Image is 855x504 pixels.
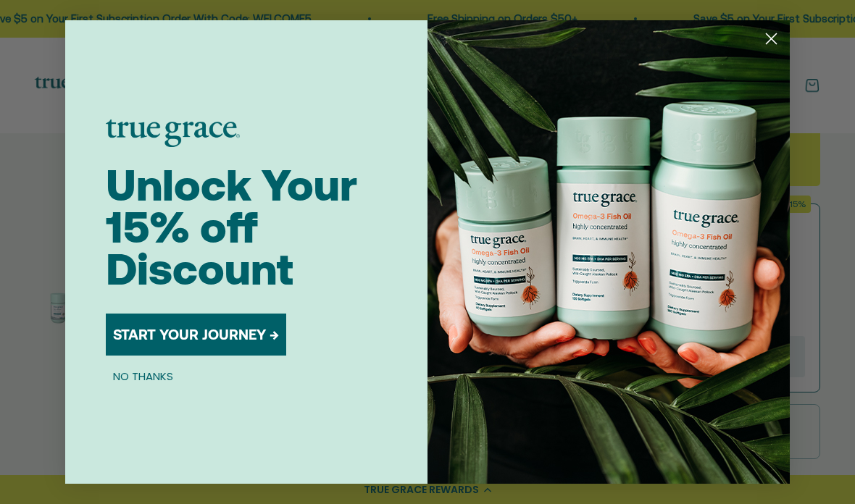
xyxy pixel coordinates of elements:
img: 098727d5-50f8-4f9b-9554-844bb8da1403.jpeg [427,20,790,484]
button: START YOUR JOURNEY → [106,314,286,356]
button: NO THANKS [106,367,180,385]
button: Close dialog [759,26,784,51]
img: logo placeholder [106,119,240,147]
span: Unlock Your 15% off Discount [106,160,357,294]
